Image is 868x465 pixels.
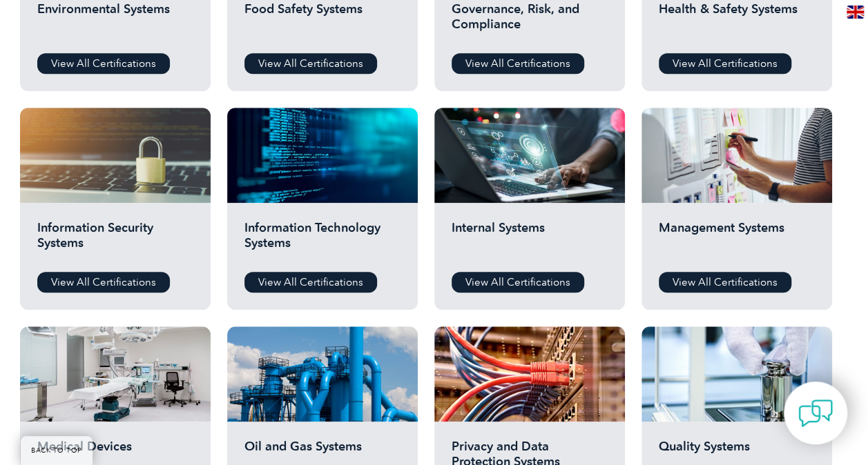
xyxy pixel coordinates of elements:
[659,220,815,261] h2: Management Systems
[847,6,864,19] img: en
[659,53,791,74] a: View All Certifications
[659,1,815,43] h2: Health & Safety Systems
[452,220,608,261] h2: Internal Systems
[244,1,401,43] h2: Food Safety Systems
[798,396,833,431] img: contact-chat.png
[21,436,93,465] a: BACK TO TOP
[452,1,608,43] h2: Governance, Risk, and Compliance
[244,272,377,293] a: View All Certifications
[452,272,584,293] a: View All Certifications
[659,272,791,293] a: View All Certifications
[37,53,170,74] a: View All Certifications
[37,220,193,261] h2: Information Security Systems
[244,53,377,74] a: View All Certifications
[37,272,170,293] a: View All Certifications
[452,53,584,74] a: View All Certifications
[244,220,401,261] h2: Information Technology Systems
[37,1,193,43] h2: Environmental Systems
